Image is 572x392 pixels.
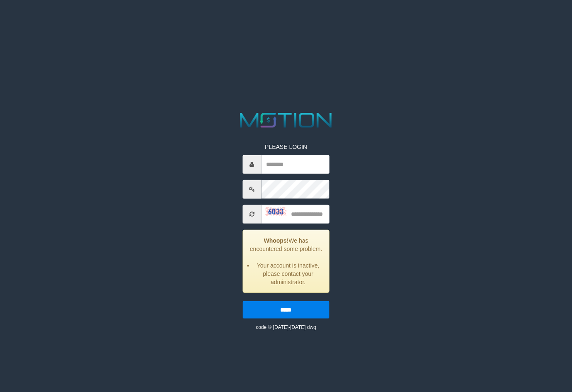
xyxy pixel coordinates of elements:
[242,142,330,151] p: PLEASE LOGIN
[256,324,316,330] small: code © [DATE]-[DATE] dwg
[236,110,336,130] img: MOTION_logo.png
[253,261,323,286] li: Your account is inactive, please contact your administrator.
[242,229,330,292] div: We has encountered some problem.
[264,237,288,243] strong: Whoops!
[265,207,286,216] img: captcha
